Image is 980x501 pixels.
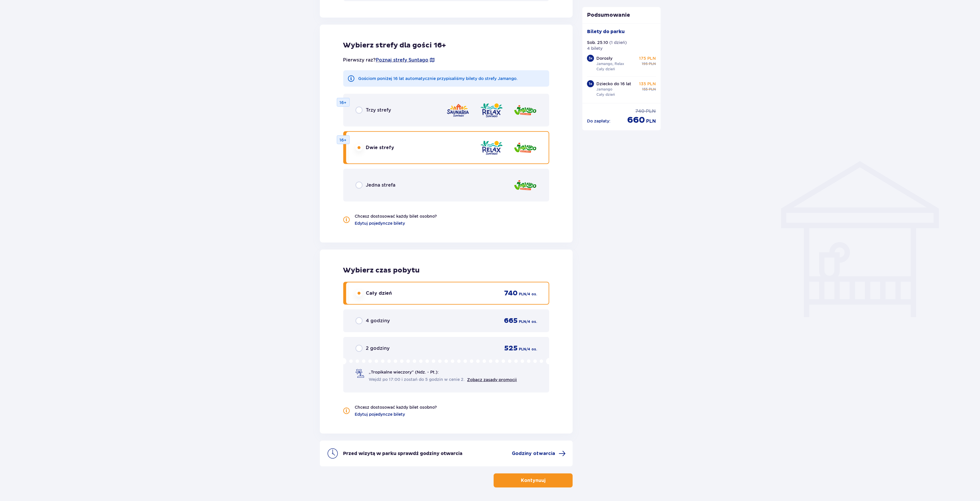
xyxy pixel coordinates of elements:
span: 155 [642,87,648,92]
span: 4 godziny [366,318,390,324]
p: 16+ [340,100,347,105]
p: Podsumowanie [582,12,661,19]
span: 195 [642,61,648,67]
span: 740 [636,108,645,115]
h2: Wybierz czas pobytu [343,266,550,275]
span: PLN [649,87,656,92]
a: Edytuj pojedyncze bilety [355,220,405,226]
p: Pierwszy raz? [343,57,435,63]
p: 135 PLN [639,81,656,87]
span: 525 [504,344,518,353]
p: Sob. 25.10 [587,40,608,45]
span: 665 [504,316,518,325]
div: 3 x [587,55,594,62]
span: / 4 os. [526,319,537,324]
span: 740 [504,289,518,298]
p: 4 bilety [587,45,603,51]
p: Chcesz dostosować każdy bilet osobno? [355,213,437,219]
span: PLN [646,108,656,115]
span: Godziny otwarcia [512,450,555,457]
p: ( 1 dzień ) [609,40,627,45]
a: Zobacz zasady promocji [467,377,517,382]
span: Dwie strefy [366,144,394,151]
p: Dziecko do 16 lat [596,81,631,87]
span: 2 godziny [366,345,390,352]
span: / 4 os. [526,292,537,297]
span: „Tropikalne wieczory" (Ndz. - Pt.): [369,369,439,375]
p: 16+ [340,137,347,143]
p: Chcesz dostosować każdy bilet osobno? [355,404,437,410]
a: Godziny otwarcia [512,450,566,457]
img: Relax [480,102,503,119]
button: Kontynuuj [494,473,573,488]
span: PLN [519,292,526,297]
h2: Wybierz strefy dla gości 16+ [343,41,550,50]
span: 660 [627,115,645,126]
span: Cały dzień [366,290,392,296]
span: PLN [649,61,656,67]
span: PLN [519,319,526,324]
p: Cały dzień [596,92,615,97]
p: Dorosły [596,55,612,61]
span: Wejdź po 17:00 i zostań do 5 godzin w cenie 2. [369,376,465,382]
p: Jamango, Relax [596,61,624,67]
p: Przed wizytą w parku sprawdź godziny otwarcia [343,450,463,457]
span: PLN [519,347,526,352]
img: Jamango [514,177,537,194]
span: / 4 os. [526,347,537,352]
span: Jedna strefa [366,182,396,188]
img: Jamango [514,139,537,156]
p: Kontynuuj [521,477,545,484]
p: Bilety do parku [587,28,625,35]
div: 1 x [587,80,594,87]
p: Do zapłaty : [587,118,610,124]
img: Saunaria [446,102,470,119]
p: Jamango [596,87,612,92]
p: Gościom poniżej 16 lat automatycznie przypisaliśmy bilety do strefy Jamango. [358,76,518,81]
span: PLN [646,118,656,125]
img: Relax [480,139,503,156]
img: Jamango [514,102,537,119]
a: Poznaj strefy Suntago [376,57,429,63]
p: Cały dzień [596,67,615,72]
a: Edytuj pojedyncze bilety [355,411,405,417]
span: Trzy strefy [366,107,391,113]
p: 175 PLN [639,55,656,61]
